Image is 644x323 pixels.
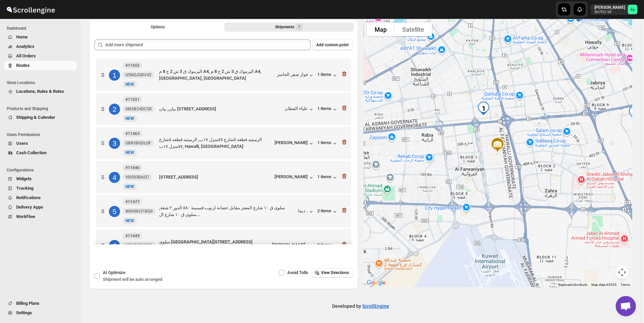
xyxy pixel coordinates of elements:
[4,61,77,70] button: Routes
[317,208,338,215] div: 2 items
[125,106,152,112] span: 0M3B24DC5R
[16,53,36,58] span: All Orders
[590,4,638,15] button: User menu
[125,116,134,121] span: NEW
[16,44,34,49] span: Analytics
[277,72,315,79] div: فواز صقر الجاسر
[96,93,351,125] div: 2#115510M3B24DC5RNewNEWبيان, بيان [STREET_ADDRESS]علياء القطان1 items
[312,39,353,50] button: Add custom point
[7,132,78,137] span: Users Permissions
[594,5,625,10] p: [PERSON_NAME]
[4,32,77,42] button: Home
[16,176,32,181] span: Widgets
[125,234,140,238] b: #11449
[109,70,120,81] div: 1
[594,10,625,14] p: 867f02-58
[7,26,78,31] span: Dashboard
[317,106,338,113] button: 1 items
[615,266,629,279] button: Map camera controls
[4,212,77,221] button: WorkFlow
[5,1,56,18] img: ScrollEngine
[365,278,387,287] a: Open this area in Google Maps (opens a new window)
[4,113,77,122] button: Shipping & Calendar
[274,140,315,147] button: [PERSON_NAME]
[394,23,432,36] button: Show satellite imagery
[474,99,493,118] div: 1
[16,301,39,306] span: Billing Plans
[16,63,30,68] span: Routes
[362,303,389,309] a: ScrollEngine
[125,174,149,180] span: VROS3BAI37
[125,131,140,136] b: #11463
[272,242,315,249] button: [PERSON_NAME] .
[96,195,351,227] div: 5#11477WDH8H31BG0NewNEWسلوى ق ١٠ شارع المعتز مقابل حضانة ارنوب قسيمة ٥٨٠ الدور ٢ شقة, سلوى ق ١٠ ش...
[317,72,338,79] button: 1 items
[4,193,77,203] button: Notifications
[159,174,272,181] div: [STREET_ADDRESS]
[274,174,315,181] div: [PERSON_NAME]
[125,243,152,248] span: AGNGYCVGQO
[16,205,43,210] span: Delivery Apps
[103,277,162,282] span: Shipment will be auto arranged
[275,24,303,30] div: Shipments
[93,22,223,32] button: All Route Options
[159,205,295,218] div: سلوى ق ١٠ شارع المعتز مقابل حضانة ارنوب قسيمة ٥٨٠ الدور ٢ شقة, سلوى ق ١٠ شارع ال...
[109,104,120,115] div: 2
[16,214,35,219] span: WorkFlow
[16,141,28,146] span: Users
[7,106,78,111] span: Products and Shipping
[125,82,134,87] span: NEW
[4,148,77,158] button: Cash Collection
[621,283,630,287] a: Terms (opens in new tab)
[109,240,120,251] div: 6
[96,229,351,262] div: 6#11449AGNGYCVGQONewNEWسلوى [GEOGRAPHIC_DATA][STREET_ADDRESS][GEOGRAPHIC_DATA][PERSON_NAME] .2 items
[125,140,151,146] span: GBR5BGDLOF
[628,5,637,14] span: khaled alrashidi
[631,7,635,12] text: ka
[285,106,315,113] button: علياء القطان
[7,167,78,173] span: Configurations
[4,42,77,51] button: Analytics
[16,195,41,200] span: Notifications
[558,282,587,287] button: Keyboard shortcuts
[16,115,55,120] span: Shipping & Calendar
[125,199,140,204] b: #11477
[96,59,351,91] div: 1#11552U5NOJGRV4ZNewNEWاليرموك ق 3 ش 2 ج 8 م A4, اليرموك ق 3 ش 2 ج 8 م A4, [GEOGRAPHIC_DATA], [GE...
[109,206,120,217] div: 5
[109,172,120,183] div: 4
[105,39,311,50] input: Add more shipment
[109,138,120,149] div: 3
[4,51,77,61] button: All Orders
[298,24,300,30] span: 7
[89,34,358,247] div: Selected Shipments
[332,303,389,309] p: Developed by
[298,208,315,215] button: ديما .
[4,139,77,148] button: Users
[4,299,77,308] button: Billing Plans
[317,242,338,249] button: 2 items
[159,68,274,82] div: اليرموك ق 3 ش 2 ج 8 م A4, اليرموك ق 3 ش 2 ج 8 م A4, [GEOGRAPHIC_DATA], [GEOGRAPHIC_DATA]
[125,150,134,155] span: NEW
[317,174,338,181] button: 1 items
[125,72,151,78] span: U5NOJGRV4Z
[125,63,140,68] b: #11552
[16,89,64,94] span: Locations, Rules & Rates
[125,209,153,214] span: WDH8H31BG0
[616,296,636,316] div: Open chat
[7,80,78,85] span: Store Locations
[16,150,47,155] span: Cash Collection
[125,165,140,170] b: #11446
[4,308,77,318] button: Settings
[159,136,272,150] div: الرميثيه قطعه ٥شارع ٥٧منزل ١٧ب, الرميثيه قطعه ٥شارع ٥٧منزل ١٧ب, Hawalli, [GEOGRAPHIC_DATA]
[151,24,165,30] span: Options
[4,174,77,184] button: Widgets
[316,42,349,48] span: Add custom point
[224,22,354,32] button: Selected Shipments
[159,239,269,252] div: سلوى [GEOGRAPHIC_DATA][STREET_ADDRESS][GEOGRAPHIC_DATA]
